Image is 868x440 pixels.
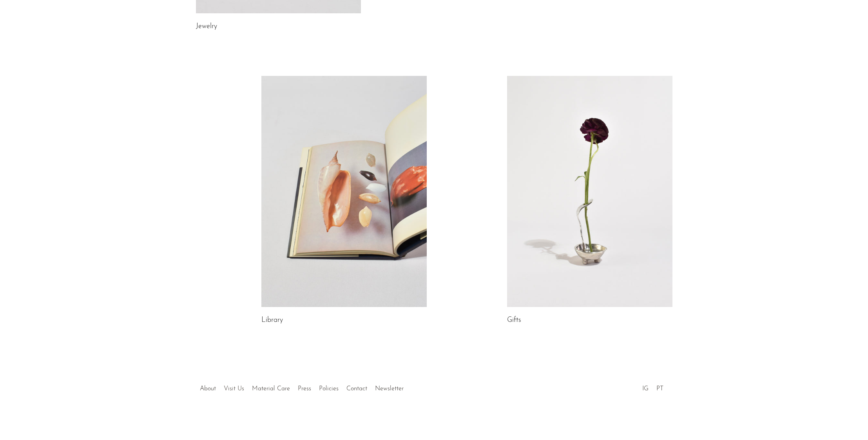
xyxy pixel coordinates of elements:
a: Library [261,317,283,324]
a: About [200,386,216,392]
a: IG [642,386,649,392]
a: Policies [319,386,339,392]
a: Visit Us [224,386,244,392]
a: Contact [346,386,367,392]
a: Material Care [252,386,290,392]
a: Press [298,386,311,392]
a: PT [656,386,663,392]
a: Gifts [507,317,521,324]
ul: Social Medias [638,379,667,394]
ul: Quick links [196,379,408,394]
a: Jewelry [196,23,217,30]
